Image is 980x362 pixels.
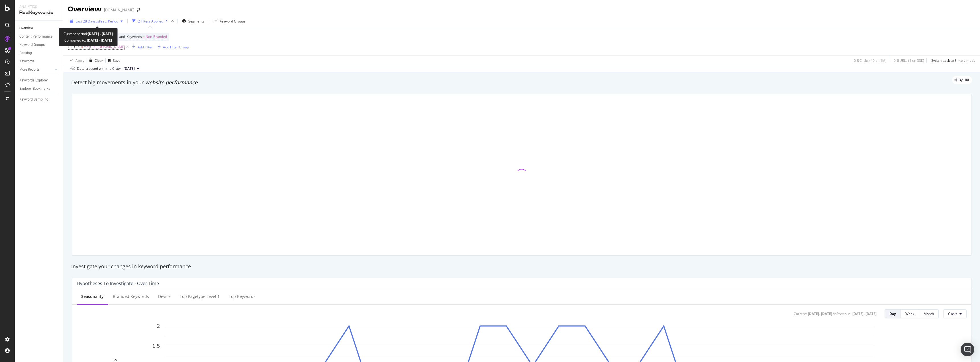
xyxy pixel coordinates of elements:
button: 2 Filters Applied [130,17,170,26]
div: Add Filter Group [163,45,189,50]
button: Switch back to Simple mode [929,56,975,65]
div: legacy label [952,76,972,84]
div: times [170,18,175,24]
button: Segments [180,17,207,26]
div: Keyword Groups [19,42,45,48]
span: = [81,44,83,49]
span: 2025 Aug. 11th [124,66,135,71]
div: Data crossed with the Crawl [77,66,121,71]
div: Seasonality [81,294,104,299]
div: Switch back to Simple mode [931,58,975,63]
div: Keyword Sampling [19,97,48,103]
div: Content Performance [19,34,52,40]
div: More Reports [19,67,40,73]
button: Keyword Groups [211,17,248,26]
span: By URL [959,78,970,82]
b: [DATE] - [DATE] [88,31,113,36]
span: Last 28 Days [75,19,96,24]
div: Compared to: [64,37,112,44]
button: Week [901,309,919,318]
span: ^.*[URL][DOMAIN_NAME] [84,43,125,51]
div: Hypotheses to Investigate - Over Time [77,281,159,286]
div: Analytics [19,5,58,9]
div: [DOMAIN_NAME] [104,7,134,13]
div: Day [889,311,896,316]
div: [DATE] - [DATE] [808,311,832,316]
button: Month [919,309,939,318]
span: Segments [188,19,204,24]
div: Top pagetype Level 1 [180,294,220,299]
div: Ranking [19,50,32,56]
a: Explorer Bookmarks [19,86,59,92]
div: Apply [75,58,84,63]
div: Overview [68,5,102,14]
button: Clicks [943,309,967,318]
div: Save [113,58,121,63]
span: and [119,34,125,39]
div: 0 % URLs ( 1 on 33K ) [894,58,924,63]
b: [DATE] - [DATE] [86,38,112,43]
span: Clicks [948,311,957,316]
a: Ranking [19,50,59,56]
div: Keywords [19,58,34,64]
div: Current: [794,311,807,316]
div: Keyword Groups [219,19,246,24]
div: Explorer Bookmarks [19,86,50,92]
a: Keywords [19,58,59,64]
text: 1.5 [152,343,160,349]
span: Full URL [68,44,80,49]
button: Save [106,56,121,65]
span: Keywords [126,34,142,39]
button: Add Filter Group [155,44,189,50]
button: [DATE] [121,65,142,72]
button: Day [885,309,901,318]
div: Add Filter [138,45,153,50]
text: 2 [157,323,160,329]
div: Open Intercom Messenger [961,343,974,356]
div: Current period: [64,30,113,37]
div: RealKeywords [19,9,58,16]
a: Keywords Explorer [19,77,59,83]
a: Overview [19,25,59,31]
a: Keyword Sampling [19,97,59,103]
div: Month [924,311,934,316]
div: 2 Filters Applied [138,19,163,24]
div: vs Previous : [833,311,851,316]
button: Clear [87,56,103,65]
div: Week [905,311,914,316]
button: Add Filter [130,44,153,50]
div: Overview [19,25,33,31]
span: = [143,34,145,39]
div: 0 % Clicks ( 40 on 1M ) [854,58,887,63]
div: Top Keywords [229,294,256,299]
div: Branded Keywords [113,294,149,299]
span: Non-Branded [146,33,167,41]
div: Investigate your changes in keyword performance [71,263,972,270]
div: [DATE] - [DATE] [852,311,877,316]
div: arrow-right-arrow-left [137,8,140,12]
a: More Reports [19,67,53,73]
button: Last 28 DaysvsPrev. Period [68,17,125,26]
div: Clear [95,58,103,63]
div: Device [158,294,171,299]
button: Apply [68,56,84,65]
a: Content Performance [19,34,59,40]
div: Keywords Explorer [19,77,48,83]
span: vs Prev. Period [96,19,118,24]
a: Keyword Groups [19,42,59,48]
